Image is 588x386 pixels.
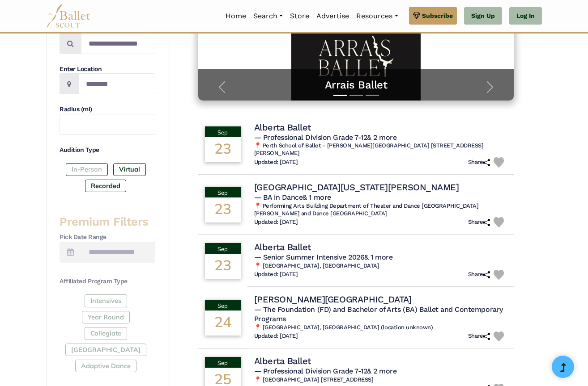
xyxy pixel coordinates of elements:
h6: Updated: [DATE] [254,332,298,340]
h6: 📍 [GEOGRAPHIC_DATA] [STREET_ADDRESS] [254,376,507,384]
label: Virtual [113,163,146,176]
h6: 📍 Performing Arts Building Department of Theater and Dance [GEOGRAPHIC_DATA][PERSON_NAME] and Dan... [254,202,507,218]
h4: [PERSON_NAME][GEOGRAPHIC_DATA] [254,294,412,305]
a: Search [250,7,286,25]
div: 23 [205,197,241,222]
div: Sep [205,357,241,368]
h6: Updated: [DATE] [254,159,298,166]
span: — Professional Division Grade 7-12 [254,133,397,142]
h4: Alberta Ballet [254,122,311,133]
h4: Audition Type [60,146,155,155]
button: Slide 1 [333,90,347,101]
a: Advertise [313,7,353,25]
span: — BA in Dance [254,193,331,201]
h6: Share [468,218,490,226]
h6: Updated: [DATE] [254,218,298,226]
div: 24 [205,310,241,336]
div: Sep [205,243,241,254]
div: Sep [205,126,241,137]
h6: 📍 [GEOGRAPHIC_DATA], [GEOGRAPHIC_DATA] (location unknown) [254,324,507,331]
label: In-Person [66,163,108,176]
button: Slide 3 [366,90,379,101]
h6: Share [468,159,490,166]
label: Recorded [85,180,126,192]
a: Sign Up [464,7,502,25]
a: Arrais Ballet [207,78,505,92]
h3: Premium Filters [60,214,155,230]
a: & 2 more [367,133,396,142]
h4: Alberta Ballet [254,241,311,253]
div: Sep [205,300,241,310]
h4: Radius (mi) [60,105,155,114]
a: Home [222,7,250,25]
span: Subscribe [422,11,453,21]
a: Log In [509,7,542,25]
span: — The Foundation (FD) and Bachelor of Arts (BA) Ballet and Contemporary Programs [254,305,503,323]
a: & 1 more [303,193,331,201]
h6: Share [468,271,490,278]
h6: 📍 Perth School of Ballet - [PERSON_NAME][GEOGRAPHIC_DATA] [STREET_ADDRESS][PERSON_NAME] [254,142,507,157]
h6: Updated: [DATE] [254,271,298,278]
h4: [GEOGRAPHIC_DATA][US_STATE][PERSON_NAME] [254,181,459,193]
span: — Professional Division Grade 7-12 [254,367,397,375]
a: & 1 more [364,253,392,261]
a: & 2 more [367,367,396,375]
input: Search by names... [81,33,155,54]
h4: Enter Location [60,65,155,74]
span: — Senior Summer Intensive 2026 [254,253,393,261]
h4: Alberta Ballet [254,355,311,367]
a: Resources [353,7,401,25]
h4: Pick Date Range [60,233,155,242]
img: gem.svg [413,11,420,21]
div: Sep [205,187,241,197]
div: 23 [205,137,241,162]
a: Subscribe [409,7,457,25]
button: Slide 2 [349,90,363,101]
input: Location [78,73,155,94]
div: 23 [205,254,241,279]
h4: Affiliated Program Type [60,277,155,286]
a: Store [286,7,313,25]
h6: Share [468,332,490,340]
h6: 📍 [GEOGRAPHIC_DATA], [GEOGRAPHIC_DATA] [254,262,507,270]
